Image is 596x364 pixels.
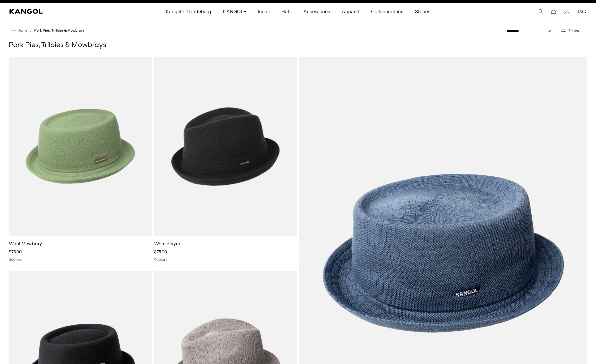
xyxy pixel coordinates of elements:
[217,3,252,20] a: KANGOLF
[154,57,297,236] img: Wool Player
[154,257,297,262] div: 4 colors
[154,249,167,254] span: $75.00
[564,9,570,14] a: Account
[557,28,583,33] button: Open filters
[303,3,330,20] span: Accessories
[154,241,181,246] a: Wool Player
[365,3,409,20] a: Collaborations
[504,28,557,34] select: Sort by: Featured
[9,257,152,262] div: 3 colors
[9,9,110,14] a: Kangol
[409,3,436,20] a: Stories
[415,3,430,20] span: Stories
[578,9,587,14] button: USD
[258,3,270,20] span: Icons
[16,28,28,32] span: Home
[252,3,276,20] a: Icons
[568,29,579,33] span: Filters
[160,3,217,20] a: Kangol x J.Lindeberg
[276,3,298,20] a: Hats
[166,3,211,20] span: Kangol x J.Lindeberg
[298,3,336,20] a: Accessories
[9,41,587,50] h1: Pork Pies, Trilbies & Mowbrays
[9,57,152,236] img: Wool Mowbray
[223,3,246,20] span: KANGOLF
[537,9,543,14] summary: Search here
[28,27,32,34] li: /
[336,3,365,20] a: Apparel
[9,249,22,254] span: $75.00
[34,28,84,32] a: Pork Pies, Trilbies & Mowbrays
[11,28,28,33] a: Home
[551,9,556,14] button: Cart
[371,3,403,20] span: Collaborations
[9,241,42,246] a: Wool Mowbray
[342,3,359,20] span: Apparel
[281,3,292,20] span: Hats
